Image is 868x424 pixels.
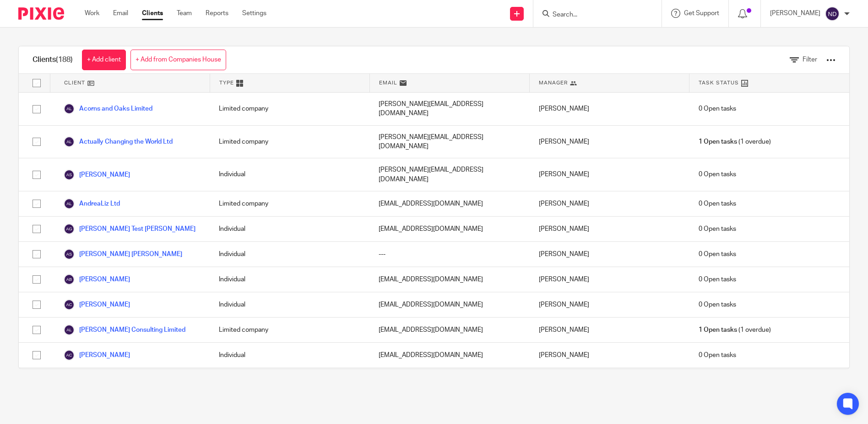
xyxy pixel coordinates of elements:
[699,275,736,284] span: 0 Open tasks
[369,368,529,393] div: [EMAIL_ADDRESS][DOMAIN_NAME]
[210,267,369,292] div: Individual
[177,9,192,18] a: Team
[684,10,719,17] span: Get Support
[56,56,73,63] span: (188)
[18,7,64,20] img: Pixie
[64,136,75,147] img: svg%3E
[85,9,99,18] a: Work
[64,198,75,209] img: svg%3E
[64,103,152,114] a: Acorns and Oaks Limited
[699,325,737,335] span: 1 Open tasks
[699,137,771,146] span: (1 overdue)
[64,324,75,335] img: svg%3E
[530,93,689,125] div: [PERSON_NAME]
[369,126,529,158] div: [PERSON_NAME][EMAIL_ADDRESS][DOMAIN_NAME]
[64,299,75,310] img: svg%3E
[210,93,369,125] div: Limited company
[699,224,736,234] span: 0 Open tasks
[64,274,75,285] img: svg%3E
[699,104,736,113] span: 0 Open tasks
[530,126,689,158] div: [PERSON_NAME]
[64,350,130,361] a: [PERSON_NAME]
[64,136,173,147] a: Actually Changing the World Ltd
[825,6,840,21] img: svg%3E
[64,169,75,180] img: svg%3E
[530,158,689,191] div: [PERSON_NAME]
[219,79,234,87] span: Type
[33,55,73,65] h1: Clients
[242,9,266,18] a: Settings
[64,350,75,361] img: svg%3E
[530,191,689,216] div: [PERSON_NAME]
[369,292,529,317] div: [EMAIL_ADDRESS][DOMAIN_NAME]
[64,169,130,180] a: [PERSON_NAME]
[699,137,737,146] span: 1 Open tasks
[210,292,369,317] div: Individual
[699,170,736,179] span: 0 Open tasks
[369,267,529,292] div: [EMAIL_ADDRESS][DOMAIN_NAME]
[64,223,75,234] img: svg%3E
[369,158,529,191] div: [PERSON_NAME][EMAIL_ADDRESS][DOMAIN_NAME]
[369,318,529,342] div: [EMAIL_ADDRESS][DOMAIN_NAME]
[530,318,689,342] div: [PERSON_NAME]
[64,198,120,209] a: AndreaLiz Ltd
[64,299,130,310] a: [PERSON_NAME]
[530,242,689,267] div: [PERSON_NAME]
[803,56,817,63] span: Filter
[210,126,369,158] div: Limited company
[539,79,568,87] span: Manager
[64,249,182,260] a: [PERSON_NAME] [PERSON_NAME]
[369,242,529,267] div: ---
[142,9,163,18] a: Clients
[113,9,128,18] a: Email
[552,11,634,19] input: Search
[530,292,689,317] div: [PERSON_NAME]
[210,368,369,393] div: Limited company
[699,250,736,259] span: 0 Open tasks
[28,74,45,92] input: Select all
[530,368,689,393] div: [PERSON_NAME]
[699,199,736,208] span: 0 Open tasks
[379,79,397,87] span: Email
[64,274,130,285] a: [PERSON_NAME]
[206,9,228,18] a: Reports
[699,300,736,309] span: 0 Open tasks
[64,103,75,114] img: svg%3E
[82,50,126,70] a: + Add client
[130,50,226,70] a: + Add from Companies House
[699,351,736,360] span: 0 Open tasks
[530,217,689,241] div: [PERSON_NAME]
[210,191,369,216] div: Limited company
[699,79,739,87] span: Task Status
[530,343,689,368] div: [PERSON_NAME]
[210,318,369,342] div: Limited company
[369,93,529,125] div: [PERSON_NAME][EMAIL_ADDRESS][DOMAIN_NAME]
[770,9,820,18] p: [PERSON_NAME]
[210,217,369,241] div: Individual
[210,343,369,368] div: Individual
[210,158,369,191] div: Individual
[64,249,75,260] img: svg%3E
[369,191,529,216] div: [EMAIL_ADDRESS][DOMAIN_NAME]
[64,223,195,234] a: [PERSON_NAME] Test [PERSON_NAME]
[369,217,529,241] div: [EMAIL_ADDRESS][DOMAIN_NAME]
[699,325,771,335] span: (1 overdue)
[64,324,185,335] a: [PERSON_NAME] Consulting Limited
[530,267,689,292] div: [PERSON_NAME]
[64,79,85,87] span: Client
[369,343,529,368] div: [EMAIL_ADDRESS][DOMAIN_NAME]
[210,242,369,267] div: Individual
